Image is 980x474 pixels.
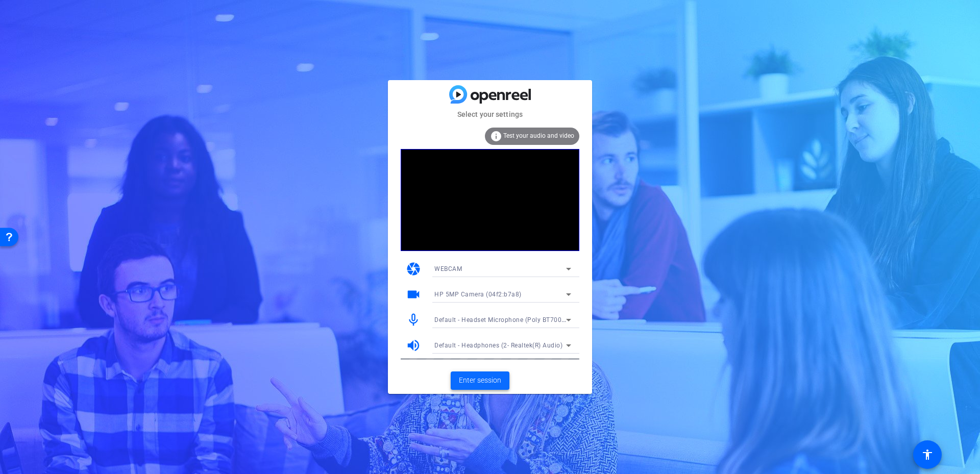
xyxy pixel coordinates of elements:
[406,261,421,277] mat-icon: camera
[921,448,934,461] mat-icon: accessibility
[434,265,462,272] span: WEBCAM
[503,132,574,139] span: Test your audio and video
[406,312,421,328] mat-icon: mic_none
[434,291,522,298] span: HP 5MP Camera (04f2:b7a8)
[406,287,421,302] mat-icon: videocam
[451,371,509,390] button: Enter session
[490,130,502,142] mat-icon: info
[449,85,531,103] img: blue-gradient.svg
[434,342,562,349] span: Default - Headphones (2- Realtek(R) Audio)
[459,375,501,386] span: Enter session
[388,109,592,120] mat-card-subtitle: Select your settings
[434,315,601,323] span: Default - Headset Microphone (Poly BT700) (047f:02e6)
[406,338,421,353] mat-icon: volume_up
